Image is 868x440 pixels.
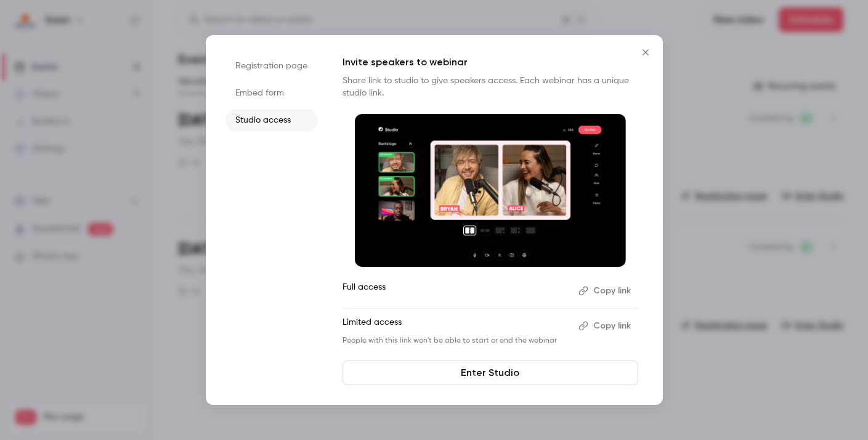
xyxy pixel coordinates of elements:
li: Embed form [225,82,318,104]
p: People with this link won't be able to start or end the webinar [343,336,569,346]
a: Enter Studio [343,361,638,385]
li: Studio access [225,109,318,131]
p: Limited access [343,316,569,336]
button: Close [633,40,658,65]
p: Share link to studio to give speakers access. Each webinar has a unique studio link. [343,75,638,99]
li: Registration page [225,55,318,77]
p: Full access [343,281,569,301]
button: Copy link [574,316,638,336]
p: Invite speakers to webinar [343,55,638,70]
img: Invite speakers to webinar [355,114,626,267]
button: Copy link [574,281,638,301]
